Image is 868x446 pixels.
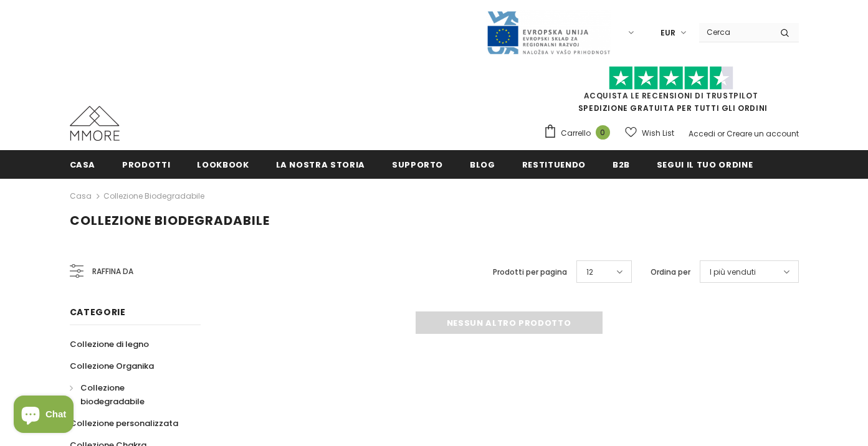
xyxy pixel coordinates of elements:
span: SPEDIZIONE GRATUITA PER TUTTI GLI ORDINI [543,72,799,113]
label: Prodotti per pagina [493,266,567,278]
a: Collezione Organika [70,355,154,377]
input: Search Site [699,23,771,41]
span: Collezione biodegradabile [70,212,270,229]
a: Segui il tuo ordine [657,150,753,178]
a: Collezione personalizzata [70,412,178,434]
a: Creare un account [727,128,799,139]
a: Wish List [625,122,674,144]
a: Blog [470,150,495,178]
span: supporto [392,159,443,171]
a: Prodotti [122,150,170,178]
a: Restituendo [522,150,586,178]
label: Ordina per [651,266,690,278]
span: Lookbook [197,159,249,171]
inbox-online-store-chat: Shopify online store chat [10,396,77,436]
span: Collezione Organika [70,360,154,372]
span: Prodotti [122,159,170,171]
span: or [717,128,725,139]
span: La nostra storia [276,159,365,171]
span: Categorie [70,306,126,318]
span: Collezione biodegradabile [80,382,145,407]
a: Collezione biodegradabile [103,191,204,201]
a: La nostra storia [276,150,365,178]
a: Casa [70,189,92,204]
span: Restituendo [522,159,586,171]
span: Raffina da [92,265,133,278]
a: Collezione biodegradabile [70,377,187,412]
span: Collezione personalizzata [70,417,178,429]
span: Carrello [561,127,591,140]
span: Casa [70,159,96,171]
a: Lookbook [197,150,249,178]
a: Accedi [689,128,715,139]
a: Casa [70,150,96,178]
span: B2B [613,159,630,171]
span: Collezione di legno [70,338,149,350]
span: EUR [661,27,675,39]
span: Segui il tuo ordine [657,159,753,171]
span: Wish List [642,127,674,140]
span: I più venduti [710,266,756,278]
a: Acquista le recensioni di TrustPilot [584,90,758,101]
span: 12 [586,266,593,278]
a: Collezione di legno [70,333,149,355]
a: supporto [392,150,443,178]
a: B2B [613,150,630,178]
img: Fidati di Pilot Stars [609,66,733,90]
a: Carrello 0 [543,124,616,143]
a: Javni Razpis [486,27,611,37]
span: Blog [470,159,495,171]
img: Javni Razpis [486,10,611,55]
img: Casi MMORE [70,106,120,141]
span: 0 [596,125,610,140]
